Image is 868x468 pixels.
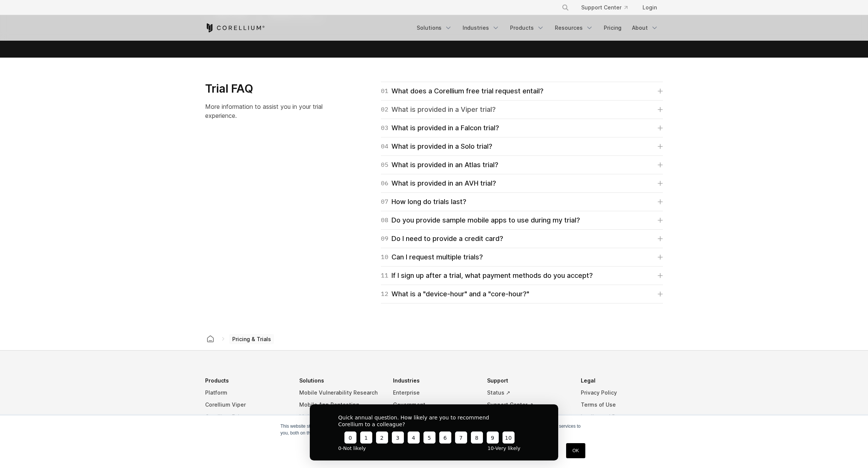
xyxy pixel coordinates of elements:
a: 03What is provided in a Falcon trial? [381,123,663,133]
a: Login [637,1,663,14]
button: Search [559,1,572,14]
a: About [627,21,663,35]
a: Mobile Vulnerability Research [299,387,381,399]
a: Enterprise [393,387,475,399]
a: 08Do you provide sample mobile apps to use during my trial? [381,215,663,226]
div: What is provided in a Viper trial? [381,104,496,115]
a: Products [506,21,549,35]
div: What is provided in a Falcon trial? [381,123,499,133]
iframe: Survey from Corellium [310,404,558,460]
span: 11 [381,270,388,281]
a: 09Do I need to provide a credit card? [381,233,663,244]
a: Industries [458,21,504,35]
span: 08 [381,215,388,226]
span: 03 [381,123,388,133]
a: Corellium Home [205,23,265,32]
div: What is provided in a Solo trial? [381,141,492,152]
a: 11If I sign up after a trial, what payment methods do you accept? [381,270,663,281]
span: 05 [381,160,388,170]
a: Solutions [412,21,457,35]
div: Do you provide sample mobile apps to use during my trial? [381,215,580,226]
a: Corellium Falcon [205,411,287,423]
div: Do I need to provide a credit card? [381,233,503,244]
a: Support Center [575,1,633,14]
a: 12What is a "device-hour" and a "core-hour?" [381,289,663,299]
a: Support Center ↗ [487,399,569,411]
span: 07 [381,197,388,207]
a: Government [393,399,475,411]
span: 04 [381,141,388,152]
div: What is a "device-hour" and a "core-hour?" [381,289,529,299]
div: What is provided in an AVH trial? [381,178,496,189]
span: 02 [381,104,388,115]
a: Corellium Viper [205,399,287,411]
h3: Trial FAQ [205,82,337,96]
a: Corellium home [204,334,217,344]
div: Navigation Menu [553,1,663,14]
a: 02What is provided in a Viper trial? [381,104,663,115]
a: Intellectual Property [581,411,663,423]
a: 07How long do trials last? [381,197,663,207]
div: Navigation Menu [412,21,663,35]
a: Terms of Use [581,399,663,411]
a: Status ↗ [487,387,569,399]
a: Privacy Policy [581,387,663,399]
span: Pricing & Trials [229,334,274,345]
a: 01What does a Corellium free trial request entail? [381,86,663,96]
a: 06What is provided in an AVH trial? [381,178,663,189]
a: 05What is provided in an Atlas trial? [381,160,663,170]
span: 09 [381,233,388,244]
div: If I sign up after a trial, what payment methods do you accept? [381,270,593,281]
a: Platform [205,387,287,399]
p: More information to assist you in your trial experience. [205,102,337,120]
span: 12 [381,289,388,299]
a: Resources [550,21,598,35]
a: Mobile App Pentesting [299,399,381,411]
div: What does a Corellium free trial request entail? [381,86,544,96]
span: 10 [381,252,388,262]
a: Pricing [599,21,626,35]
span: 06 [381,178,388,189]
a: 10Can I request multiple trials? [381,252,663,262]
div: How long do trials last? [381,197,466,207]
a: OK [566,443,585,458]
a: 04What is provided in a Solo trial? [381,141,663,152]
span: 01 [381,86,388,96]
div: What is provided in an Atlas trial? [381,160,498,170]
div: Can I request multiple trials? [381,252,483,262]
p: This website stores cookies on your computer. These cookies are used to improve your website expe... [280,423,588,436]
